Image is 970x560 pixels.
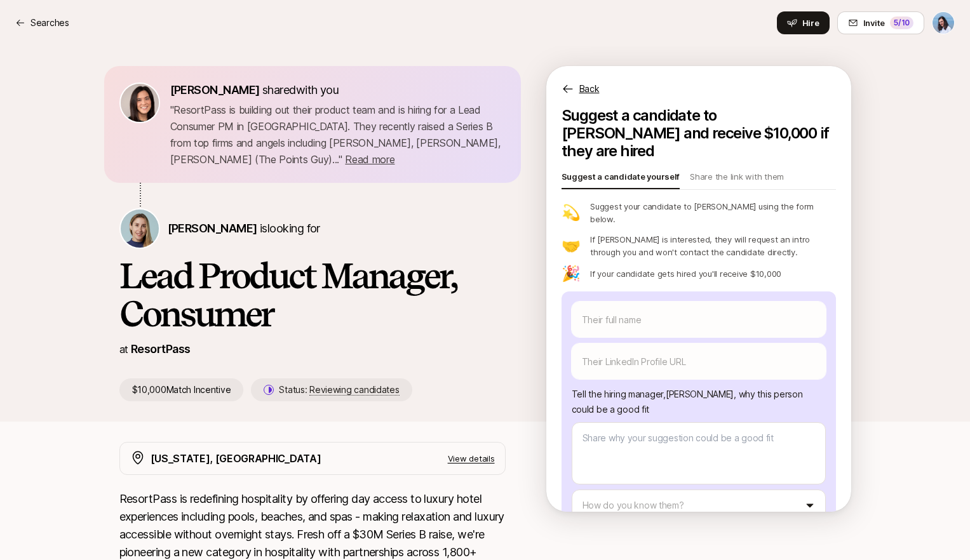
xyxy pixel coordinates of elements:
[690,170,784,188] p: Share the link with them
[590,233,835,258] p: If [PERSON_NAME] is interested, they will request an intro through you and won't contact the cand...
[562,238,581,253] p: 🤝
[170,102,506,168] p: " ResortPass is building out their product team and is hiring for a Lead Consumer PM in [GEOGRAPH...
[168,220,320,237] p: is looking for
[119,341,128,357] p: at
[121,84,159,122] img: 71d7b91d_d7cb_43b4_a7ea_a9b2f2cc6e03.jpg
[562,107,836,160] p: Suggest a candidate to [PERSON_NAME] and receive $10,000 if they are hired
[121,210,159,248] img: Amy Krym
[590,200,835,225] p: Suggest your candidate to [PERSON_NAME] using the form below.
[119,257,506,333] h1: Lead Product Manager, Consumer
[30,15,69,30] p: Searches
[170,81,344,99] p: shared
[579,81,600,97] p: Back
[345,153,394,166] span: Read more
[296,83,339,97] span: with you
[890,17,913,29] div: 5 /10
[168,222,257,235] span: [PERSON_NAME]
[590,267,781,280] p: If your candidate gets hired you'll receive $10,000
[933,12,954,34] img: Dan Tase
[562,266,581,281] p: 🎉
[151,450,321,467] p: [US_STATE], [GEOGRAPHIC_DATA]
[562,170,680,188] p: Suggest a candidate yourself
[309,384,399,396] span: Reviewing candidates
[932,11,955,34] button: Dan Tase
[777,11,830,34] button: Hire
[572,387,826,417] p: Tell the hiring manager, [PERSON_NAME] , why this person could be a good fit
[119,378,244,401] p: $10,000 Match Incentive
[802,17,819,29] span: Hire
[131,342,191,356] a: ResortPass
[837,11,924,34] button: Invite5/10
[562,205,581,220] p: 💫
[279,382,399,397] p: Status:
[448,452,495,465] p: View details
[863,17,885,29] span: Invite
[170,83,260,97] span: [PERSON_NAME]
